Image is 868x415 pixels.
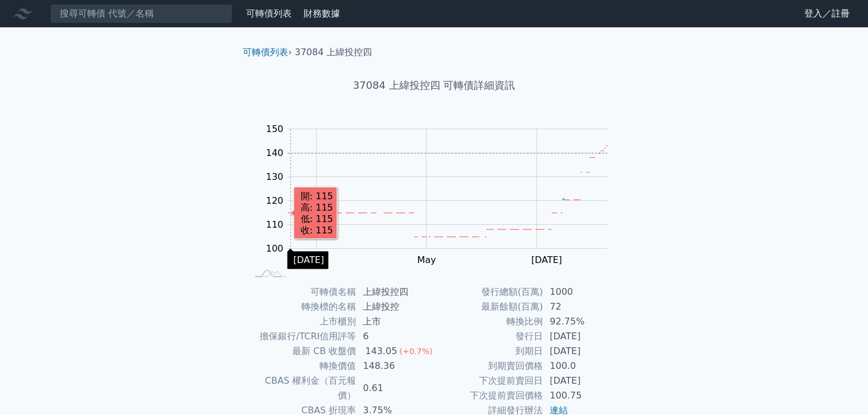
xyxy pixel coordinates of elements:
td: 92.75% [543,314,621,329]
tspan: 130 [266,171,284,182]
tspan: [DATE] [531,254,562,265]
td: CBAS 權利金（百元報價） [247,373,356,403]
g: Series [288,146,607,237]
td: 轉換比例 [434,314,543,329]
tspan: 110 [266,219,284,230]
g: Chart [260,124,625,265]
td: [DATE] [543,344,621,359]
td: 到期日 [434,344,543,359]
input: 搜尋可轉債 代號／名稱 [50,4,232,23]
td: 轉換價值 [247,359,356,373]
td: 100.0 [543,359,621,373]
td: 最新 CB 收盤價 [247,344,356,359]
td: 6 [356,329,434,344]
td: 上緯投控四 [356,285,434,299]
td: 發行總額(百萬) [434,285,543,299]
td: 上市 [356,314,434,329]
td: [DATE] [543,329,621,344]
h1: 37084 上緯投控四 可轉債詳細資訊 [234,77,634,93]
a: 可轉債列表 [246,8,292,19]
td: 下次提前賣回日 [434,373,543,388]
li: › [243,46,292,59]
tspan: 120 [266,195,284,206]
td: 1000 [543,285,621,299]
td: 到期賣回價格 [434,359,543,373]
td: 上市櫃別 [247,314,356,329]
td: 0.61 [356,373,434,403]
td: 發行日 [434,329,543,344]
li: 37084 上緯投控四 [295,46,372,59]
td: 轉換標的名稱 [247,299,356,314]
div: 143.05 [363,344,399,359]
tspan: Mar [308,254,325,265]
a: 財務數據 [304,8,340,19]
td: 最新餘額(百萬) [434,299,543,314]
tspan: 150 [266,124,284,134]
span: (+0.7%) [399,347,432,356]
td: 可轉債名稱 [247,285,356,299]
a: 可轉債列表 [243,47,288,57]
td: 148.36 [356,359,434,373]
td: 100.75 [543,388,621,403]
td: 72 [543,299,621,314]
tspan: May [417,254,436,265]
td: 下次提前賣回價格 [434,388,543,403]
td: 擔保銀行/TCRI信用評等 [247,329,356,344]
td: [DATE] [543,373,621,388]
tspan: 140 [266,147,284,158]
tspan: 100 [266,243,284,254]
a: 登入／註冊 [795,5,859,23]
td: 上緯投控 [356,299,434,314]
